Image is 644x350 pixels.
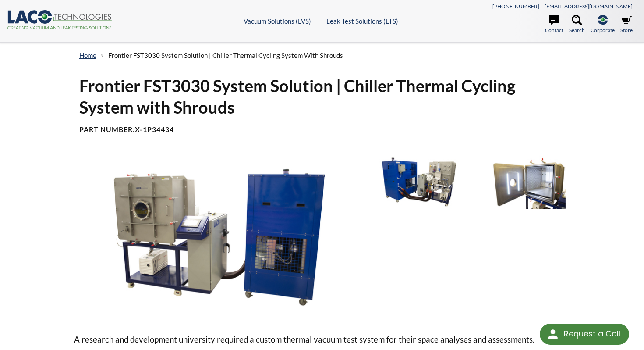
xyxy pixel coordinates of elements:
img: Cubed Vacuum System, open door, angled view [471,155,566,208]
img: Cubed Vacuum Chamber, open door [74,155,365,319]
div: Request a Call [540,324,629,345]
b: X-1P34434 [135,125,174,133]
img: Vacuum System, front view [372,155,467,208]
a: Vacuum Solutions (LVS) [244,17,311,25]
a: Store [620,15,633,34]
div: » [79,43,565,68]
span: Frontier FST3030 System Solution | Chiller Thermal Cycling System with Shrouds [108,51,343,59]
p: A research and development university required a custom thermal vacuum test system for their spac... [74,333,570,346]
h4: Part Number: [79,125,565,134]
a: [PHONE_NUMBER] [492,3,539,10]
a: home [79,51,96,59]
a: Leak Test Solutions (LTS) [326,17,398,25]
a: [EMAIL_ADDRESS][DOMAIN_NAME] [545,3,633,10]
a: Search [569,15,585,34]
img: round button [546,327,560,341]
h1: Frontier FST3030 System Solution | Chiller Thermal Cycling System with Shrouds [79,75,565,118]
a: Contact [545,15,563,34]
div: Request a Call [564,324,620,344]
span: Corporate [591,26,615,34]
